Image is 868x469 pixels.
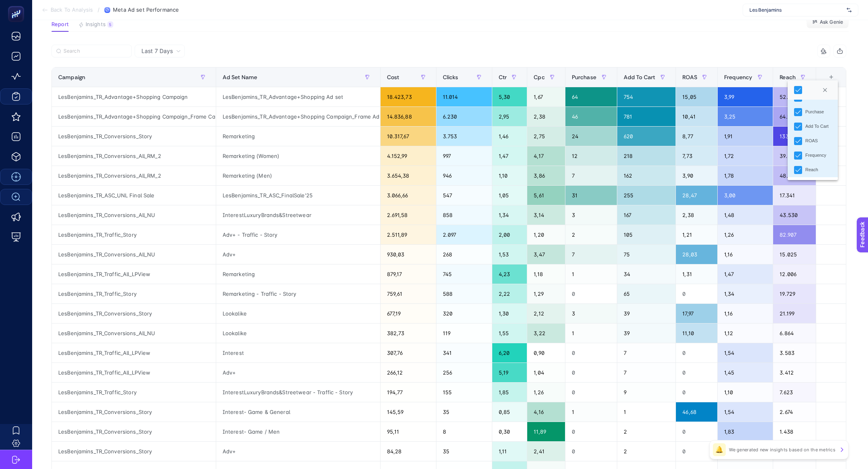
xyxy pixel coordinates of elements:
li: Purchase [788,105,838,119]
div: 268 [436,245,492,264]
span: ROAS [682,74,697,80]
div: 1,91 [718,127,773,146]
div: 64.965 [773,107,816,126]
div: Add To Cart [805,123,829,130]
div: 3.654,38 [381,166,436,185]
div: 930,03 [381,245,436,264]
li: Frequency [788,148,838,163]
div: ROAS [805,137,818,144]
div: 588 [436,284,492,303]
div: LesBenjamins_TR_Conversions_All_RM_2 [52,146,216,166]
div: 677,19 [381,304,436,323]
div: 1,34 [718,284,773,303]
div: 0 [676,383,717,402]
div: 11.014 [436,87,492,106]
div: 3,22 [527,324,565,343]
div: 2,22 [492,284,527,303]
div: 0 [565,442,617,461]
div: 12.006 [773,264,816,284]
div: 18.423,73 [381,87,436,106]
button: Ask Genie [807,16,849,29]
div: 1,45 [718,363,773,382]
div: 1 [565,264,617,284]
span: Ctr [499,74,507,80]
div: 1 [565,402,617,422]
div: 255 [617,186,676,205]
div: 2.674 [773,402,816,422]
div: 39 [617,324,676,343]
div: 1,29 [527,284,565,303]
div: 10.317,67 [381,127,436,146]
div: 2 [617,422,676,441]
div: 2.097 [436,225,492,244]
div: Adv+ [216,363,380,382]
div: 3.066,66 [381,186,436,205]
div: 0 [565,383,617,402]
div: 64 [565,87,617,106]
span: Add To Cart [624,74,655,80]
div: Adv+ [216,245,380,264]
div: 781 [617,107,676,126]
div: Remarketing (Men) [216,166,380,185]
div: 3 [565,205,617,225]
div: Interest- Game & General [216,402,380,422]
div: 28,47 [676,186,717,205]
p: We generated new insights based on the metrics [729,446,835,453]
div: 3 [565,304,617,323]
div: 17.341 [773,186,816,205]
span: Report [51,21,69,28]
div: 8 [436,422,492,441]
div: 4,16 [527,402,565,422]
div: 7 [617,363,676,382]
div: 1,26 [718,225,773,244]
span: Les Benjamins [749,7,843,13]
span: Insights [86,21,106,28]
div: LesBenjamins_TR_Traffic_All_LPView [52,343,216,363]
div: 14.836,88 [381,107,436,126]
div: 194,77 [381,383,436,402]
div: Adv+ - Traffic - Story [216,225,380,244]
div: 0 [676,284,717,303]
div: 320 [436,304,492,323]
div: 24 [565,127,617,146]
div: 0,85 [492,402,527,422]
div: Frequency [805,152,826,159]
span: Frequency [724,74,752,80]
div: LesBenjamins_TR_ASC_UNL Final Sale [52,186,216,205]
div: 7 [565,166,617,185]
button: Close [819,84,831,96]
div: 1,11 [492,442,527,461]
div: 0,90 [527,343,565,363]
div: 3.583 [773,343,816,363]
div: 745 [436,264,492,284]
div: 133.947 [773,127,816,146]
div: Adv+ [216,442,380,461]
div: 6.230 [436,107,492,126]
div: 34 [617,264,676,284]
div: 1,53 [492,245,527,264]
div: LesBenjamins_TR_Advantage+Shopping Campaign_Frame Ad Set [216,107,380,126]
span: Purchase [572,74,596,80]
div: LesBenjamins_TR_Conversions_Story [52,304,216,323]
div: 1,55 [492,324,527,343]
div: 48.422 [773,166,816,185]
div: 9 [617,383,676,402]
div: LesBenjamins_TR_Traffic_Story [52,225,216,244]
div: 46 [565,107,617,126]
div: 5 [107,21,113,28]
div: LesBenjamins_TR_Conversions_Story [52,422,216,441]
span: Feedback [5,2,31,9]
div: 1,47 [492,146,527,166]
div: 2,38 [527,107,565,126]
div: 754 [617,87,676,106]
div: Reach [805,166,818,173]
div: 5,19 [492,363,527,382]
div: 1,83 [718,422,773,441]
div: 1,47 [718,264,773,284]
div: 39.445 [773,146,816,166]
div: 1,16 [718,245,773,264]
span: Last 7 Days [141,47,173,55]
div: 256 [436,363,492,382]
div: 1,10 [492,166,527,185]
img: svg%3e [847,6,852,14]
